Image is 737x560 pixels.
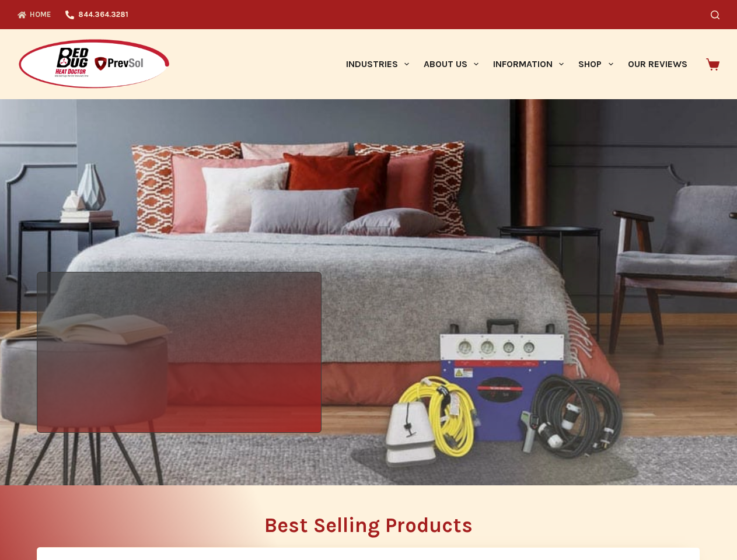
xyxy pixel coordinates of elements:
[338,29,416,99] a: Industries
[711,10,719,19] button: Search
[620,29,694,99] a: Our Reviews
[338,29,694,99] nav: Primary
[571,29,620,99] a: Shop
[416,29,485,99] a: About Us
[18,38,170,90] img: Prevsol/Bed Bug Heat Doctor
[37,515,700,535] h2: Best Selling Products
[486,29,571,99] a: Information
